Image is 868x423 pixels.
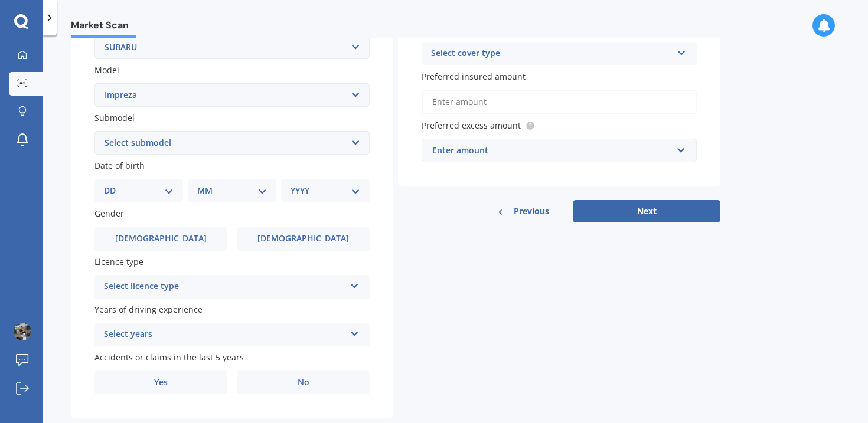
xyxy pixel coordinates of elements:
span: Accidents or claims in the last 5 years [94,352,244,363]
span: Yes [154,378,168,388]
img: picture [14,323,31,340]
span: Submodel [94,112,135,123]
span: Years of driving experience [94,304,203,315]
button: Next [573,200,720,222]
span: Date of birth [94,160,145,171]
span: Licence type [94,256,143,267]
div: Select licence type [104,280,345,294]
input: Enter amount [422,90,697,114]
div: Select cover type [431,47,672,61]
div: Select years [104,327,345,342]
span: [DEMOGRAPHIC_DATA] [257,234,349,244]
span: Preferred excess amount [422,120,521,131]
span: Previous [514,202,549,220]
div: Enter amount [432,144,672,157]
span: Model [94,64,119,76]
span: [DEMOGRAPHIC_DATA] [115,234,207,244]
span: Gender [94,208,124,219]
span: Preferred insured amount [422,71,526,82]
span: Market Scan [71,19,136,35]
span: No [298,378,309,388]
